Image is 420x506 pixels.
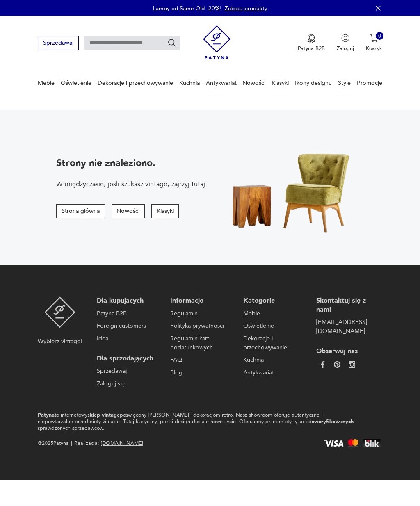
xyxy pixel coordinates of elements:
[203,23,231,62] img: Patyna - sklep z meblami i dekoracjami vintage
[337,45,354,52] p: Zaloguj
[167,39,176,48] button: Szukaj
[357,69,382,97] a: Promocje
[361,439,382,447] img: BLIK
[243,309,305,318] a: Meble
[56,157,207,170] p: Strony nie znaleziono.
[243,334,305,352] a: Dekoracje i przechowywanie
[216,134,370,241] img: Fotel
[316,347,378,356] p: Obserwuj nas
[225,5,267,12] a: Zobacz produkty
[170,309,232,318] a: Regulamin
[38,412,356,432] p: to internetowy poświęcony [PERSON_NAME] i dekoracjom retro. Nasz showroom oferuje autentyczne i n...
[151,204,179,218] button: Klasyki
[61,69,91,97] a: Oświetlenie
[153,5,221,12] p: Lampy od Same Old -20%!
[38,36,78,50] button: Sprzedawaj
[97,334,159,343] a: Idea
[97,367,159,376] a: Sprzedawaj
[44,296,76,328] img: Patyna - sklep z meblami i dekoracjami vintage
[298,34,325,52] a: Ikona medaluPatyna B2B
[38,41,78,46] a: Sprzedawaj
[366,45,382,52] p: Koszyk
[349,361,355,368] img: c2fd9cf7f39615d9d6839a72ae8e59e5.webp
[338,69,351,97] a: Style
[179,69,200,97] a: Kuchnia
[298,34,325,52] button: Patyna B2B
[298,45,325,52] p: Patyna B2B
[97,354,159,363] p: Dla sprzedających
[101,440,143,447] a: [DOMAIN_NAME]
[38,411,55,419] strong: Patyna
[295,69,332,97] a: Ikony designu
[71,439,72,448] div: |
[38,337,82,346] p: Wybierz vintage!
[341,34,349,42] img: Ikonka użytkownika
[337,34,354,52] button: Zaloguj
[242,69,265,97] a: Nowości
[98,69,173,97] a: Dekoracje i przechowywanie
[56,204,105,218] button: Strona główna
[74,439,143,448] span: Realizacja:
[112,204,145,218] button: Nowości
[320,361,326,368] img: da9060093f698e4c3cedc1453eec5031.webp
[38,69,55,97] a: Meble
[272,69,289,97] a: Klasyki
[97,379,159,388] a: Zaloguj się
[370,34,378,42] img: Ikona koszyka
[312,418,354,425] strong: zweryfikowanych
[97,309,159,318] a: Patyna B2B
[243,368,305,377] a: Antykwariat
[38,439,69,448] span: @ 2025 Patyna
[322,440,345,447] img: Visa
[170,334,232,352] a: Regulamin kart podarunkowych
[347,439,360,447] img: Mastercard
[243,296,305,305] p: Kategorie
[316,296,378,314] p: Skontaktuj się z nami
[376,32,384,40] div: 0
[307,34,315,43] img: Ikona medalu
[170,296,232,305] p: Informacje
[87,411,120,419] strong: sklep vintage
[243,356,305,365] a: Kuchnia
[56,180,207,189] p: W międzyczasie, jeśli szukasz vintage, zajrzyj tutaj:
[334,361,340,368] img: 37d27d81a828e637adc9f9cb2e3d3a8a.webp
[243,321,305,330] a: Oświetlenie
[170,321,232,330] a: Polityka prywatności
[170,356,232,365] a: FAQ
[366,34,382,52] button: 0Koszyk
[316,318,378,335] a: [EMAIL_ADDRESS][DOMAIN_NAME]
[97,321,159,330] a: Foreign customers
[206,69,237,97] a: Antykwariat
[170,368,232,377] a: Blog
[97,296,159,305] p: Dla kupujących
